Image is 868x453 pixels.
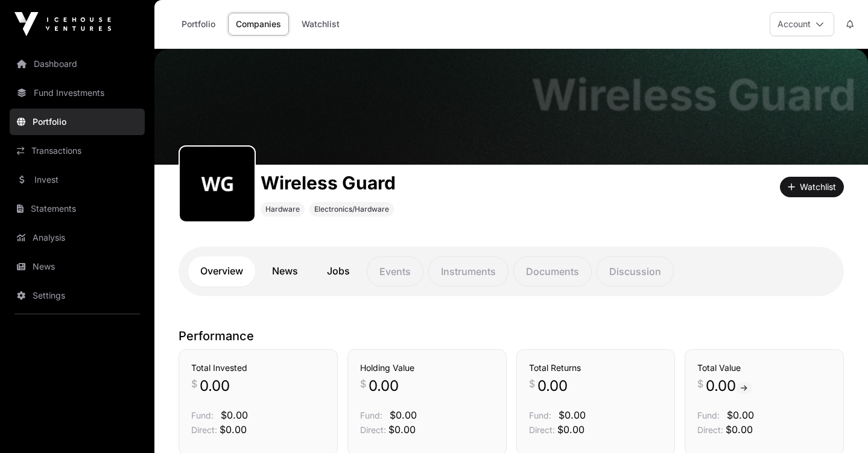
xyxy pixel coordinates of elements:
[315,256,362,287] a: Jobs
[770,12,834,36] button: Account
[294,13,347,36] a: Watchlist
[390,409,417,421] span: $0.00
[367,256,423,287] p: Events
[10,138,145,164] a: Transactions
[220,423,247,436] span: $0.00
[529,362,663,374] h3: Total Returns
[314,204,389,214] span: Electronics/Hardware
[14,12,111,36] img: Icehouse Ventures Logo
[513,256,592,287] p: Documents
[360,362,494,374] h3: Holding Value
[557,423,584,436] span: $0.00
[388,423,416,436] span: $0.00
[188,256,255,287] a: Overview
[780,177,844,197] button: Watchlist
[260,256,310,287] a: News
[697,410,720,420] span: Fund:
[188,256,834,287] nav: Tabs
[360,410,382,420] span: Fund:
[10,282,145,309] a: Settings
[808,395,868,453] iframe: Chat Widget
[10,109,145,135] a: Portfolio
[529,376,535,391] span: $
[10,195,145,222] a: Statements
[174,13,223,36] a: Portfolio
[200,376,230,396] span: 0.00
[261,172,396,194] h1: Wireless Guard
[10,51,145,77] a: Dashboard
[10,80,145,106] a: Fund Investments
[191,425,217,435] span: Direct:
[697,362,831,374] h3: Total Value
[221,409,248,421] span: $0.00
[10,224,145,251] a: Analysis
[529,425,555,435] span: Direct:
[597,256,674,287] p: Discussion
[726,423,753,436] span: $0.00
[531,73,856,116] h1: Wireless Guard
[265,204,300,214] span: Hardware
[428,256,508,287] p: Instruments
[154,49,868,165] img: Wireless Guard
[191,410,214,420] span: Fund:
[360,425,386,435] span: Direct:
[360,376,366,391] span: $
[369,376,399,396] span: 0.00
[697,376,703,391] span: $
[179,328,844,344] p: Performance
[191,376,197,391] span: $
[10,166,145,193] a: Invest
[559,409,586,421] span: $0.00
[228,13,289,36] a: Companies
[191,362,325,374] h3: Total Invested
[529,410,551,420] span: Fund:
[537,376,568,396] span: 0.00
[185,151,250,217] img: wireless-guard272.png
[706,376,752,396] span: 0.00
[727,409,754,421] span: $0.00
[10,253,145,280] a: News
[697,425,723,435] span: Direct:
